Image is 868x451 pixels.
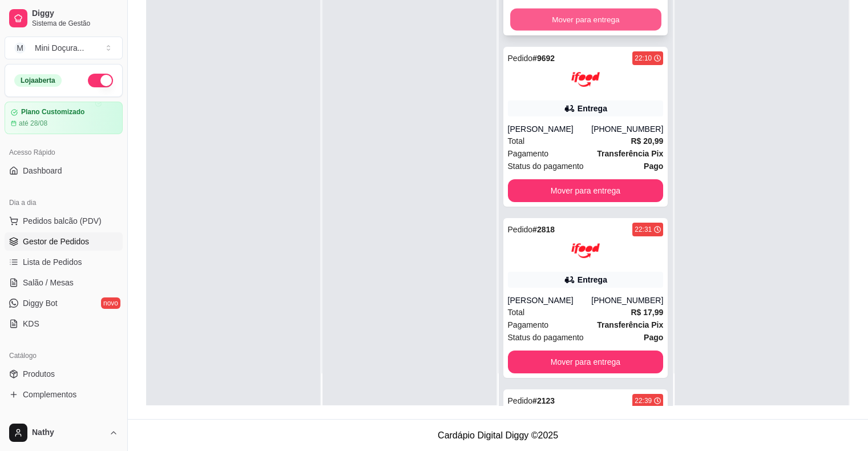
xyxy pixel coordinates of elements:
[578,103,607,114] div: Entrega
[508,147,549,160] span: Pagamento
[23,368,55,380] span: Produtos
[508,319,549,331] span: Pagamento
[508,54,533,63] span: Pedido
[532,396,555,405] strong: # 2123
[508,160,584,172] span: Status do pagamento
[571,236,600,265] img: ifood
[5,5,123,32] a: DiggySistema de Gestão
[5,385,123,404] a: Complementos
[23,277,74,288] span: Salão / Mesas
[5,37,123,59] button: Select a team
[591,295,663,306] div: [PHONE_NUMBER]
[508,331,584,344] span: Status do pagamento
[32,9,118,19] span: Diggy
[508,123,592,135] div: [PERSON_NAME]
[23,256,82,268] span: Lista de Pedidos
[532,225,555,234] strong: # 2818
[508,179,664,202] button: Mover para entrega
[508,396,533,405] span: Pedido
[21,108,84,116] article: Plano Customizado
[571,65,600,94] img: ifood
[508,295,592,306] div: [PERSON_NAME]
[5,294,123,312] a: Diggy Botnovo
[32,19,118,28] span: Sistema de Gestão
[19,119,47,128] article: até 28/08
[591,123,663,135] div: [PHONE_NUMBER]
[23,318,39,329] span: KDS
[35,42,84,54] div: Mini Doçura ...
[5,365,123,383] a: Produtos
[5,102,123,134] a: Plano Customizadoaté 28/08
[5,347,123,365] div: Catálogo
[5,162,123,180] a: Dashboard
[510,9,661,31] button: Mover para entrega
[508,135,525,147] span: Total
[23,215,102,227] span: Pedidos balcão (PDV)
[631,308,663,317] strong: R$ 17,99
[5,143,123,162] div: Acesso Rápido
[32,428,104,438] span: Nathy
[635,225,652,234] div: 22:31
[88,74,113,87] button: Alterar Status
[508,306,525,319] span: Total
[5,253,123,271] a: Lista de Pedidos
[5,212,123,230] button: Pedidos balcão (PDV)
[644,162,663,171] strong: Pago
[508,351,664,373] button: Mover para entrega
[23,165,62,176] span: Dashboard
[635,396,652,405] div: 22:39
[5,232,123,251] a: Gestor de Pedidos
[5,194,123,212] div: Dia a dia
[5,315,123,333] a: KDS
[23,236,89,247] span: Gestor de Pedidos
[5,419,123,446] button: Nathy
[14,74,62,87] div: Loja aberta
[597,320,663,329] strong: Transferência Pix
[23,389,76,400] span: Complementos
[5,273,123,292] a: Salão / Mesas
[635,54,652,63] div: 22:10
[14,42,26,54] span: M
[597,149,663,158] strong: Transferência Pix
[532,54,555,63] strong: # 9692
[23,297,58,309] span: Diggy Bot
[631,136,663,146] strong: R$ 20,99
[508,225,533,234] span: Pedido
[644,333,663,342] strong: Pago
[578,274,607,285] div: Entrega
